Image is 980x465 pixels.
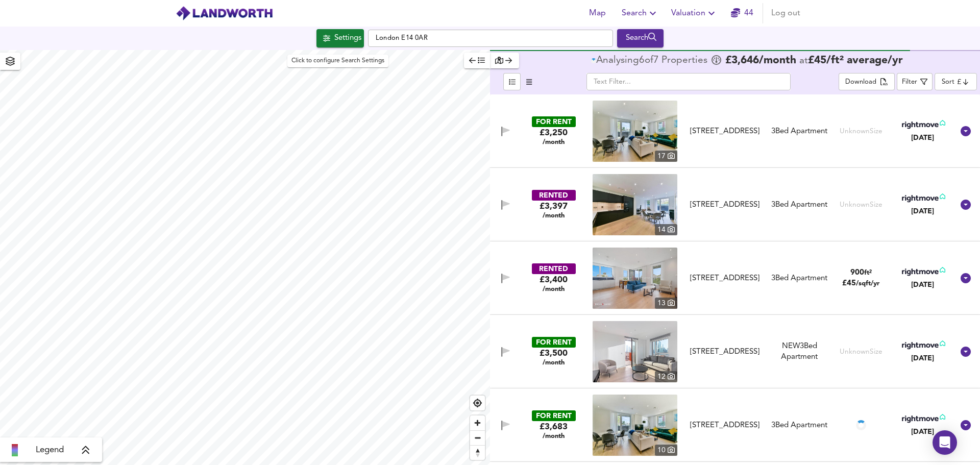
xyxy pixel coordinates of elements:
span: 6 [639,56,645,66]
a: property thumbnail 14 [593,174,677,235]
a: property thumbnail 17 [593,101,677,162]
div: [DATE] [900,133,945,143]
img: property thumbnail [593,248,677,309]
div: Search [620,32,661,45]
div: Wayfare House, Escapade Place, E14 0WJ [681,126,769,137]
div: [STREET_ADDRESS] [685,126,765,137]
button: Valuation [667,3,722,23]
a: 44 [731,6,753,20]
span: /month [543,212,565,220]
img: property thumbnail [593,395,677,456]
button: Reset bearing to north [470,445,485,460]
div: £3,500 [540,348,568,367]
div: 3 Bed Apartment [771,420,827,431]
div: Unknown Size [840,127,883,136]
div: FOR RENT [532,410,576,421]
svg: Show Details [960,419,972,431]
span: 7 [653,56,659,66]
span: ft² [864,270,872,276]
a: property thumbnail 13 [593,248,677,309]
span: /month [543,138,565,146]
div: FOR RENT£3,683 /monthproperty thumbnail 10 [STREET_ADDRESS]3Bed Apartment[DATE] [490,388,980,462]
div: [STREET_ADDRESS] [685,420,765,431]
div: 17 [655,151,677,162]
svg: Show Details [960,346,972,358]
button: Map [581,3,614,23]
div: Analysing [596,56,639,66]
div: 3 Bed Apartment [771,273,827,284]
div: 13 [655,298,677,309]
div: Open Intercom Messenger [933,430,957,455]
span: £ 3,646 /month [725,56,796,66]
button: Zoom out [470,430,485,445]
div: [STREET_ADDRESS] [685,273,765,284]
div: FOR RENT [532,337,576,348]
div: Filter [902,77,917,88]
div: Sort [935,73,977,90]
div: Quest House, Escapade Place, London, E14 0WS [681,347,769,357]
span: Legend [36,444,64,456]
span: /sqft/yr [856,280,879,287]
div: split button [839,73,894,90]
span: /month [543,359,565,367]
div: [DATE] [900,280,945,290]
div: RENTED [532,263,576,274]
div: of Propert ies [591,56,710,66]
div: Run Your Search [617,29,664,47]
div: [DATE] [900,353,945,363]
span: 900 [850,269,864,277]
img: property thumbnail [593,321,677,382]
span: /month [543,285,565,293]
div: RENTED [532,190,576,201]
div: FOR RENT£3,250 /monthproperty thumbnail 17 [STREET_ADDRESS]3Bed ApartmentUnknownSize[DATE] [490,94,980,168]
svg: Show Details [960,272,972,284]
a: property thumbnail 10 [593,395,677,456]
button: Settings [316,29,364,47]
div: Cotton Street, London, E14 0WH [681,200,769,210]
span: Map [585,6,609,20]
input: Text Filter... [586,73,791,90]
div: 3 Bed Apartment [771,126,827,137]
div: £3,397 [540,201,568,220]
div: Download [845,77,876,88]
img: property thumbnail [593,174,677,235]
svg: Show Details [960,125,972,137]
div: £3,683 [540,421,568,440]
button: Filter [897,73,933,90]
span: Find my location [470,396,485,410]
div: Unknown Size [840,347,883,357]
button: Search [617,29,664,47]
span: £ 45 / ft² average /yr [808,55,903,66]
div: 12 [655,371,677,382]
div: Settings [334,32,361,45]
span: Reset bearing to north [470,446,485,460]
span: /month [543,432,565,440]
svg: Show Details [960,199,972,211]
input: Enter a location... [368,30,613,47]
div: £3,400 [540,274,568,293]
button: Download [839,73,894,90]
button: Zoom in [470,415,485,430]
div: 3 Bed Apartment [771,200,827,210]
button: 44 [726,3,758,23]
div: RENTED£3,397 /monthproperty thumbnail 14 [STREET_ADDRESS]3Bed ApartmentUnknownSize[DATE] [490,168,980,241]
div: 14 [655,224,677,235]
div: Escapade Place, Blackwall Reach, E14 [681,420,769,431]
span: Search [622,6,659,20]
div: [DATE] [900,427,945,437]
div: 10 [655,445,677,456]
div: RENTED£3,400 /monthproperty thumbnail 13 [STREET_ADDRESS]3Bed Apartment900ft²£45/sqft/yr[DATE] [490,241,980,315]
span: Zoom out [470,431,485,445]
span: Log out [771,6,800,20]
div: £3,250 [540,127,568,146]
span: Valuation [671,6,718,20]
div: [STREET_ADDRESS] [685,347,765,357]
div: Unknown Size [840,200,883,210]
a: property thumbnail 12 [593,321,677,382]
div: [STREET_ADDRESS] [685,200,765,210]
button: Search [618,3,663,23]
img: logo [176,6,273,21]
div: FOR RENT [532,116,576,127]
span: at [799,56,808,66]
